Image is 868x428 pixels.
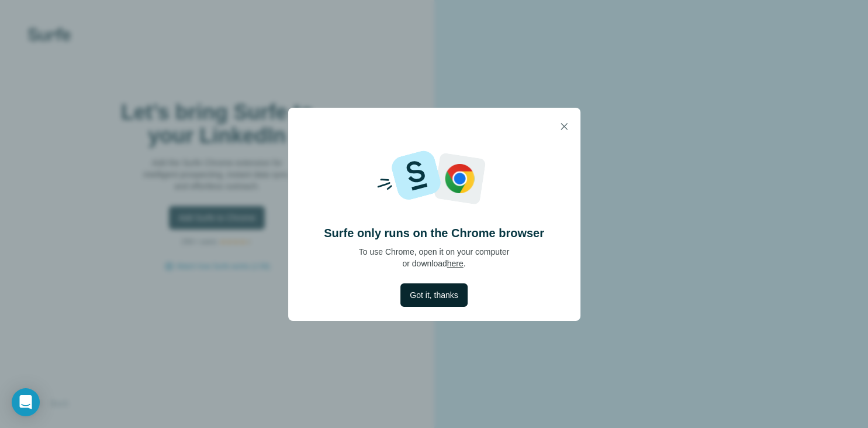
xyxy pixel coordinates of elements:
[359,246,510,269] p: To use Chrome, open it on your computer or download .
[400,283,467,307] button: Got it, thanks
[410,289,458,301] span: Got it, thanks
[360,145,509,211] img: Surfe and Google logos
[447,259,464,268] a: here
[12,388,40,416] div: Open Intercom Messenger
[324,225,544,241] h4: Surfe only runs on the Chrome browser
